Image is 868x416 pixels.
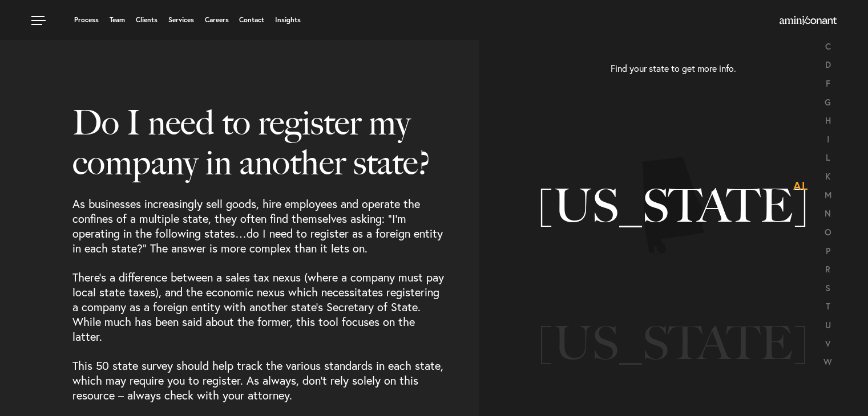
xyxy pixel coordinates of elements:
[825,338,830,349] a: V
[825,282,830,293] a: S
[539,183,808,229] a: Alabama
[780,16,837,25] img: Amini & Conant
[539,320,808,366] h3: [US_STATE]
[479,137,868,275] li: 2 of 51
[205,17,229,23] a: Careers
[827,133,829,145] a: I
[168,17,194,23] a: Services
[793,180,808,191] span: AL
[826,300,830,312] a: T
[825,115,831,126] a: H
[825,207,831,219] a: N
[825,59,831,70] a: D
[72,103,445,182] h1: Do I need to register my company in another state?
[479,275,868,412] li: 3 of 51
[825,319,831,331] a: U
[239,17,264,23] a: Contact
[72,344,445,403] p: This 50 state survey should help track the various standards in each state, which may require you...
[826,78,830,89] a: F
[823,356,832,368] a: W
[72,256,445,344] p: There’s a difference between a sales tax nexus (where a company must pay local state taxes), and ...
[825,96,831,108] a: G
[275,17,301,23] a: Insights
[825,40,831,52] a: C
[539,320,808,366] a: Alaska
[825,189,831,201] a: M
[74,17,99,23] a: Process
[825,226,831,238] a: O
[72,182,445,256] p: As businesses increasingly sell goods, hire employees and operate the confines of a multiple stat...
[825,263,830,275] a: R
[611,61,736,76] h2: Find your state to get more info.
[110,17,125,23] a: Team
[136,17,158,23] a: Clients
[826,152,830,163] a: L
[539,183,808,229] h3: [US_STATE]
[780,17,837,26] a: Home
[826,245,830,256] a: P
[825,170,830,182] a: K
